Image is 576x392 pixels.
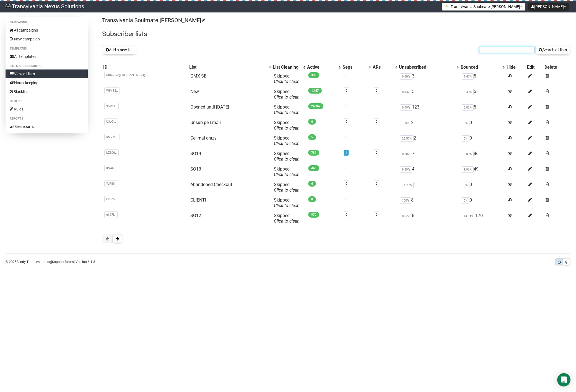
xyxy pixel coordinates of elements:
th: ARs: No sort applied, activate to apply an ascending sort [372,63,398,71]
span: Skipped [274,135,300,146]
td: 0 [460,180,505,195]
li: Templates [6,45,88,52]
button: [PERSON_NAME] [528,3,569,11]
div: ID [103,65,187,70]
a: 0 [346,182,347,185]
span: 336 [308,72,319,78]
li: Reports [6,115,88,122]
span: 0.43% [400,89,412,95]
a: 0 [346,197,347,201]
a: Unsub pe Email [190,120,221,125]
a: 0 [376,166,377,170]
span: Skipped [274,182,300,193]
span: 0% [462,135,469,142]
a: SO14 [190,151,201,156]
span: DvRe5.. [104,196,118,202]
a: New [190,89,199,94]
span: 9.89% [462,151,474,157]
a: 0 [376,104,377,108]
a: CLIENTI [190,197,206,203]
td: 86 [460,149,505,164]
td: 8 [398,195,459,211]
span: 24,962 [308,103,323,109]
th: ID: No sort applied, sorting is disabled [102,63,188,71]
a: Rules [6,105,88,114]
th: List Cleaning: No sort applied, activate to apply an ascending sort [272,63,306,71]
button: Add a new list [102,45,136,55]
span: KV4AK.. [104,165,119,171]
a: Click to clean [274,125,300,131]
a: Click to clean [274,172,300,177]
button: Transylvania Soulmate [PERSON_NAME] [442,3,525,11]
span: Skipped [274,197,300,208]
td: 123 [398,102,459,118]
a: Transylvania Soulmate [PERSON_NAME] [102,17,204,24]
span: 14.91% [462,213,475,219]
div: ARs [373,65,393,70]
span: 443 [308,165,319,171]
a: 0 [376,120,377,123]
button: Search all lists [535,45,570,55]
span: Skipped [274,151,300,162]
span: MUx677egU4EE6ZZECYB7Jg [104,72,147,78]
a: 0 [346,73,347,77]
span: Skipped [274,120,300,131]
span: uMVoU.. [104,134,120,140]
th: Bounced: No sort applied, activate to apply an ascending sort [460,63,505,71]
a: Click to clean [274,203,300,208]
img: 586cc6b7d8bc403f0c61b981d947c989 [6,4,11,9]
a: 0 [376,135,377,139]
div: List [189,65,266,70]
td: 5 [460,87,505,102]
span: 0.88% [400,73,412,80]
td: 1 [398,180,459,195]
td: 5 [398,87,459,102]
span: U3vOj.. [104,118,118,125]
div: Segs [343,65,366,70]
a: Click to clean [274,141,300,146]
div: Active [307,65,336,70]
a: Click to clean [274,110,300,115]
a: Click to clean [274,218,300,224]
a: 0 [376,89,377,92]
p: © 2025 | | | Version 6.1.3 [6,259,95,265]
a: Support forum [52,260,74,264]
span: 100% [400,197,411,204]
li: Others [6,98,88,105]
a: 0 [376,197,377,201]
span: 28.57% [400,135,414,142]
td: 0 [460,133,505,149]
th: Unsubscribed: No sort applied, activate to apply an ascending sort [398,63,459,71]
a: Housekeeping [6,78,88,87]
td: 5 [460,71,505,87]
span: 0% [462,197,469,204]
a: Click to clean [274,187,300,193]
span: LZBQf.. [104,149,119,156]
a: 0 [346,104,347,108]
a: Blacklist [6,87,88,96]
a: Cei mai crazy [190,135,217,141]
a: Troubleshooting [27,260,51,264]
th: Hide: No sort applied, sorting is disabled [505,63,526,71]
td: 4 [398,164,459,180]
a: 0 [346,120,347,123]
th: Edit: No sort applied, sorting is disabled [526,63,543,71]
span: 0 [308,196,316,202]
a: GMX SB [190,73,207,79]
a: 0 [376,213,377,216]
li: Campaigns [6,19,88,26]
th: Delete: No sort applied, sorting is disabled [543,63,570,71]
span: 9.96% [462,166,474,173]
div: Open Intercom Messenger [557,373,570,386]
span: 0.02% [462,104,474,111]
span: 0.82% [400,213,412,219]
div: List Cleaning [273,65,300,70]
th: List: No sort applied, activate to apply an ascending sort [188,63,272,71]
span: Skipped [274,166,300,177]
td: 3 [398,71,459,87]
div: Delete [544,65,569,70]
span: 100% [400,120,411,126]
li: Lists & subscribers [6,63,88,69]
a: Abandoned Checkout [190,182,232,187]
span: Skipped [274,89,300,100]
